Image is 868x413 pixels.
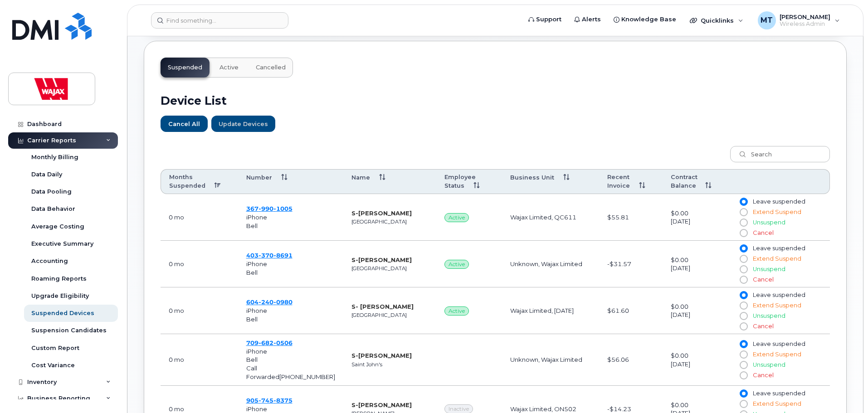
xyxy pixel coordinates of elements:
input: Cancel [740,276,747,283]
span: iPhone [246,214,267,221]
span: Extend Suspend [753,209,801,215]
td: $0.00 [663,194,731,241]
small: [GEOGRAPHIC_DATA] [351,265,407,272]
span: Active [444,306,469,316]
input: Extend Suspend [740,209,747,216]
strong: S-[PERSON_NAME] [351,401,412,408]
td: Unknown, Wajax Limited [502,241,599,287]
td: Wajax Limited, QC611 [502,194,599,241]
span: Update Devices [219,120,268,128]
strong: S-[PERSON_NAME] [351,209,412,217]
span: Active [444,213,469,222]
input: Extend Suspend [740,302,747,309]
span: Cancel All [168,120,200,128]
span: Bell [246,222,258,229]
span: iPhone [246,260,267,267]
span: Call Forwarded [246,364,335,380]
button: Cancel All [161,116,208,132]
span: Active [444,260,469,269]
span: Leave suspended [753,340,805,347]
h2: Device List [161,94,830,107]
div: Quicklinks [683,11,750,29]
div: [DATE] [671,360,723,369]
input: Extend Suspend [740,351,747,358]
th: Recent Invoice: activate to sort column ascending [599,169,663,194]
td: 0 mo [161,241,238,287]
span: 604 [246,298,293,306]
span: Extend Suspend [753,255,801,262]
th: Months Suspended: activate to sort column descending [161,169,238,194]
th: Contract Balance: activate to sort column ascending [663,169,731,194]
td: Unknown, Wajax Limited [502,334,599,386]
span: Knowledge Base [621,15,676,24]
span: 0980 [273,298,293,306]
span: 709 [246,339,293,346]
span: Unsuspend [753,219,785,226]
span: iPhone [246,307,267,314]
strong: S-[PERSON_NAME] [351,352,412,359]
span: 240 [258,298,273,306]
a: Alerts [568,10,607,29]
div: [DATE] [671,264,723,272]
span: Wireless Admin [780,20,830,28]
input: Leave suspended [740,340,747,348]
span: Unsuspend [753,312,785,319]
td: 0 mo [161,287,238,334]
input: Unsuspend [740,361,747,369]
td: 0 mo [161,194,238,241]
input: Cancel [740,323,747,330]
span: 905 [246,397,293,404]
span: 370 [258,252,273,259]
span: Cancel [753,276,774,283]
span: iPhone [246,348,267,355]
span: Leave suspended [753,390,805,397]
input: Unsuspend [740,219,747,226]
span: 8375 [273,397,293,404]
input: Leave suspended [740,198,747,205]
a: 7096820506 [246,339,293,346]
span: 682 [258,339,273,346]
span: Leave suspended [753,245,805,252]
small: [GEOGRAPHIC_DATA] [351,312,407,318]
input: Leave suspended [740,245,747,252]
td: $0.00 [663,241,731,287]
input: Leave suspended [740,390,747,397]
span: 745 [258,397,273,404]
input: Unsuspend [740,266,747,273]
span: 1005 [273,205,293,212]
span: [PERSON_NAME] [780,13,830,20]
th: Business Unit: activate to sort column ascending [502,169,599,194]
span: MT [761,15,773,26]
td: $0.00 [663,287,731,334]
th: Number: activate to sort column ascending [238,169,343,194]
span: Unsuspend [753,361,785,368]
div: [DATE] [671,311,723,319]
input: Unsuspend [740,312,747,320]
td: $61.60 [599,287,663,334]
input: Extend Suspend [740,400,747,408]
span: Bell [246,356,258,363]
span: Quicklinks [701,17,734,24]
span: Cancelled [256,64,286,71]
span: Active [219,64,239,71]
th: Employee Status: activate to sort column ascending [436,169,502,194]
a: 3679901005 [246,205,293,212]
small: [GEOGRAPHIC_DATA] [351,219,407,225]
span: Cancel [753,229,774,236]
td: August 27, 2025 01:24 [161,334,238,386]
td: $0.00 [663,334,731,386]
input: Find something... [151,12,288,29]
input: Cancel [740,372,747,379]
span: 367 [246,205,293,212]
div: Michael Tran [751,11,846,29]
span: Unsuspend [753,266,785,272]
span: Bell [246,269,258,276]
span: 8691 [273,252,293,259]
small: Saint John's [351,361,382,368]
span: 403 [246,252,293,259]
strong: S- [PERSON_NAME] [351,303,414,310]
span: Leave suspended [753,292,805,298]
td: -$31.57 [599,241,663,287]
span: Extend Suspend [753,302,801,309]
span: 0506 [273,339,293,346]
